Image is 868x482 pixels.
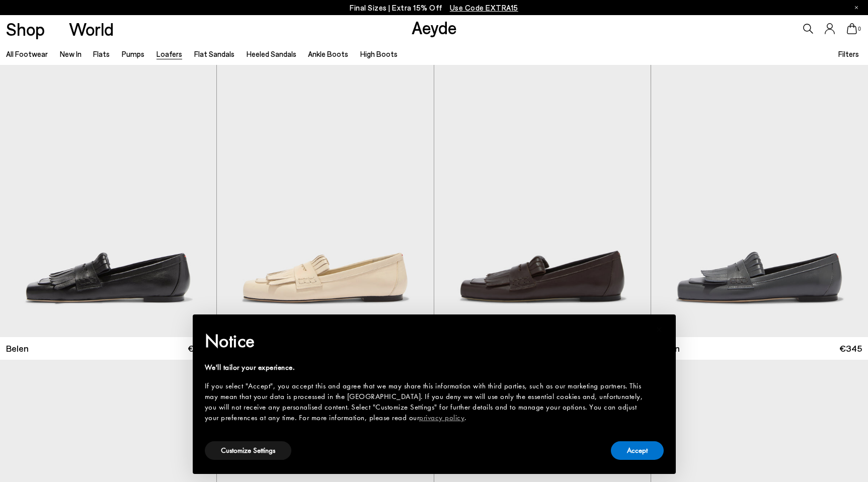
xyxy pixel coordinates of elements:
span: × [656,322,663,337]
span: Filters [838,49,859,58]
a: All Footwear [6,49,48,58]
span: €345 [839,342,862,355]
img: Belen Tassel Loafers [651,65,868,337]
a: Shop [6,20,45,38]
a: Aeyde [412,17,457,38]
img: Belen Tassel Loafers [651,65,867,337]
a: privacy policy [419,413,464,423]
button: Close this notice [648,317,672,342]
a: Pumps [122,49,144,58]
button: Accept [611,441,664,460]
img: Belen Tassel Loafers [217,65,433,337]
span: 0 [857,26,862,32]
a: World [69,20,114,38]
a: New In [60,49,82,58]
div: We'll tailor your experience. [205,362,648,373]
a: 6 / 6 1 / 6 2 / 6 3 / 6 4 / 6 5 / 6 6 / 6 1 / 6 Next slide Previous slide [434,65,651,337]
span: Belen [6,342,29,355]
a: Flats [93,49,110,58]
div: 1 / 6 [434,65,651,337]
div: 2 / 6 [651,65,867,337]
a: High Boots [360,49,398,58]
h2: Notice [205,328,648,354]
button: Customize Settings [205,441,291,460]
a: Flat Sandals [194,49,234,58]
img: Belen Tassel Loafers [434,65,651,337]
a: Belen €345 [651,337,868,360]
a: Loafers [156,49,182,58]
a: Heeled Sandals [247,49,296,58]
span: Navigate to /collections/ss25-final-sizes [450,3,518,12]
a: 0 [847,23,857,34]
a: Ankle Boots [308,49,348,58]
p: Final Sizes | Extra 15% Off [350,2,518,14]
div: If you select "Accept", you accept this and agree that we may share this information with third p... [205,381,648,423]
